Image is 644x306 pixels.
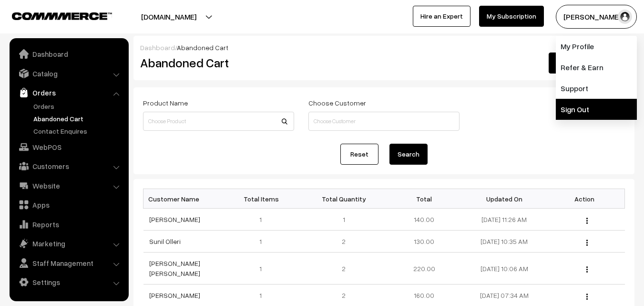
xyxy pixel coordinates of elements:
[464,253,544,285] td: [DATE] 10:06 AM
[556,57,637,78] a: Refer & Earn
[618,10,632,24] img: user
[31,114,125,124] a: Abandoned Cart
[556,36,637,57] a: My Profile
[479,6,544,27] a: My Subscription
[224,231,304,253] td: 1
[464,231,544,253] td: [DATE] 10:35 AM
[308,112,460,131] input: Choose Customer
[464,189,544,209] th: Updated On
[12,45,125,63] a: Dashboard
[304,209,384,231] td: 1
[12,216,125,233] a: Reports
[31,101,125,111] a: Orders
[544,189,624,209] th: Action
[12,84,125,101] a: Orders
[389,144,428,165] button: Search
[340,144,378,165] a: Reset
[224,189,304,209] th: Total Items
[149,237,181,245] a: Sunil Olleri
[586,294,588,300] img: Menu
[586,218,588,224] img: Menu
[12,196,125,213] a: Apps
[177,43,228,52] span: Abandoned Cart
[143,98,188,108] label: Product Name
[31,126,125,136] a: Contact Enquires
[224,209,304,231] td: 1
[143,112,294,131] input: Choose Product
[384,209,464,231] td: 140.00
[143,189,224,209] th: Customer Name
[384,253,464,285] td: 220.00
[12,254,125,272] a: Staff Management
[12,158,125,175] a: Customers
[12,12,112,20] img: COMMMERCE
[140,43,175,52] a: Dashboard
[12,177,125,194] a: Website
[149,215,200,223] a: [PERSON_NAME]
[12,65,125,82] a: Catalog
[149,291,200,299] a: [PERSON_NAME]
[304,189,384,209] th: Total Quantity
[556,78,637,99] a: Support
[413,6,470,27] a: Hire an Expert
[464,209,544,231] td: [DATE] 11:26 AM
[12,138,125,156] a: WebPOS
[308,98,366,108] label: Choose Customer
[304,231,384,253] td: 2
[549,53,628,74] button: Add products to cart
[586,240,588,246] img: Menu
[140,42,628,53] div: /
[586,266,588,273] img: Menu
[108,5,230,29] button: [DOMAIN_NAME]
[12,274,125,291] a: Settings
[149,259,200,277] a: [PERSON_NAME] [PERSON_NAME]
[12,10,95,21] a: COMMMERCE
[556,99,637,120] a: Sign Out
[140,55,293,70] h2: Abandoned Cart
[12,235,125,252] a: Marketing
[556,5,637,29] button: [PERSON_NAME]
[224,253,304,285] td: 1
[384,231,464,253] td: 130.00
[304,253,384,285] td: 2
[384,189,464,209] th: Total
